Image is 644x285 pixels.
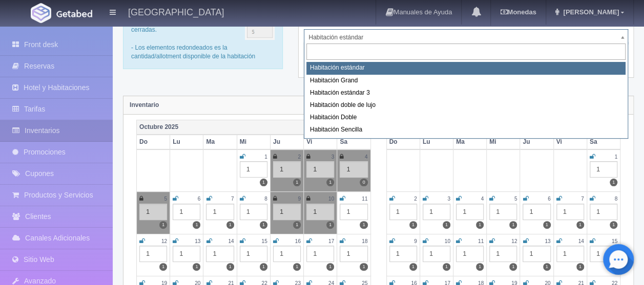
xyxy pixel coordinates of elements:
div: Habitación doble de lujo [306,99,626,112]
div: Habitación Grand [306,75,626,87]
div: Habitación Doble [306,112,626,124]
div: Habitación Sencilla [306,124,626,136]
div: Habitación estándar [306,62,626,74]
div: Habitación estándar 3 [306,87,626,99]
